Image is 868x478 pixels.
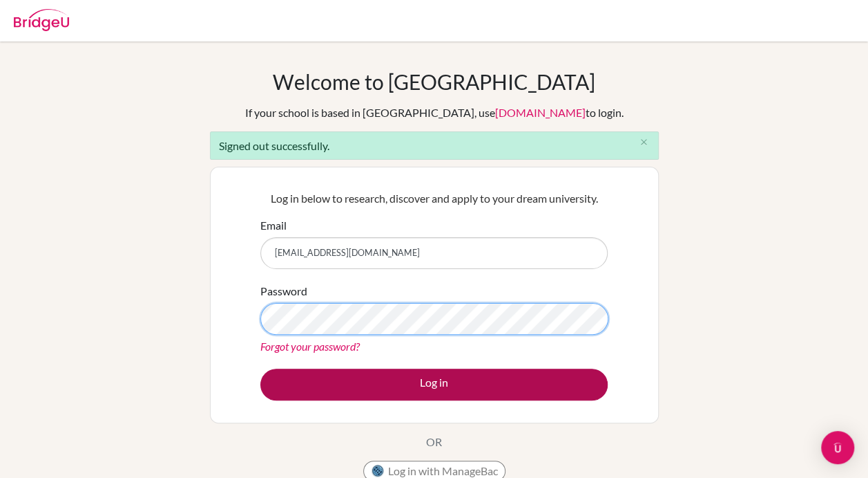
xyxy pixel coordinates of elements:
[14,9,69,31] img: Bridge-U
[821,431,854,464] div: Open Intercom Messenger
[260,190,608,207] p: Log in below to research, discover and apply to your dream university.
[495,106,586,119] a: [DOMAIN_NAME]
[260,369,608,401] button: Log in
[426,434,442,450] p: OR
[260,340,360,353] a: Forgot your password?
[273,69,595,94] h1: Welcome to [GEOGRAPHIC_DATA]
[210,131,659,160] div: Signed out successfully.
[630,132,658,153] button: Close
[245,104,624,121] div: If your school is based in [GEOGRAPHIC_DATA], use to login.
[260,283,307,300] label: Password
[639,137,649,147] i: close
[260,217,287,234] label: Email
